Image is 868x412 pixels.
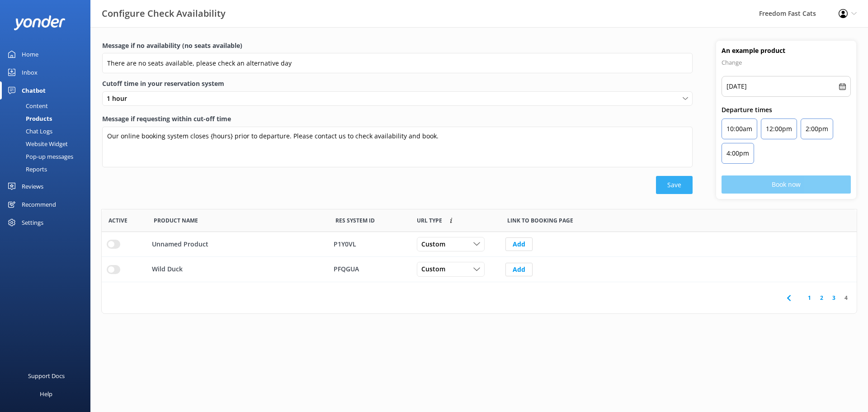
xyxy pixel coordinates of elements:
[102,41,693,51] label: Message if no availability (no seats available)
[5,150,73,163] div: Pop-up messages
[828,294,840,302] a: 3
[334,239,405,249] div: P1Y0VL
[5,99,48,112] div: Content
[722,105,851,115] p: Departure times
[5,137,68,150] div: Website Widget
[766,123,792,134] p: 12:00pm
[840,294,852,302] a: 4
[22,81,46,99] div: Chatbot
[102,232,857,282] div: grid
[154,216,198,225] span: Product Name
[102,114,693,124] label: Message if requesting within cut-off time
[102,232,857,257] div: row
[102,53,693,73] input: Enter a message
[5,163,90,175] a: Reports
[5,150,90,163] a: Pop-up messages
[14,15,66,30] img: yonder-white-logo.png
[40,385,52,403] div: Help
[108,216,127,225] span: Active
[656,176,693,194] button: Save
[22,195,56,213] div: Recommend
[726,81,747,92] p: [DATE]
[22,213,43,232] div: Settings
[22,45,38,63] div: Home
[335,216,375,225] span: Res System ID
[803,294,816,302] a: 1
[107,94,132,104] span: 1 hour
[22,63,38,81] div: Inbox
[5,125,90,137] a: Chat Logs
[505,237,533,251] button: Add
[102,6,226,21] h3: Configure Check Availability
[507,216,573,225] span: Link to booking page
[22,177,43,195] div: Reviews
[421,265,451,275] span: Custom
[152,265,183,275] p: Wild Duck
[421,239,451,249] span: Custom
[102,79,693,89] label: Cutoff time in your reservation system
[102,127,693,167] textarea: Our online booking system closes {hours} prior to departure. Please contact us to check availabil...
[806,123,828,134] p: 2:00pm
[505,263,533,276] button: Add
[722,46,851,55] h4: An example product
[152,239,208,249] p: Unnamed Product
[722,57,851,68] p: Change
[102,257,857,282] div: row
[726,148,749,159] p: 4:00pm
[5,112,90,125] a: Products
[417,216,442,225] span: Link to booking page
[5,125,52,137] div: Chat Logs
[5,137,90,150] a: Website Widget
[28,367,65,385] div: Support Docs
[5,99,90,112] a: Content
[5,163,47,175] div: Reports
[816,294,828,302] a: 2
[334,265,405,275] div: PFQGUA
[726,123,752,134] p: 10:00am
[5,112,52,125] div: Products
